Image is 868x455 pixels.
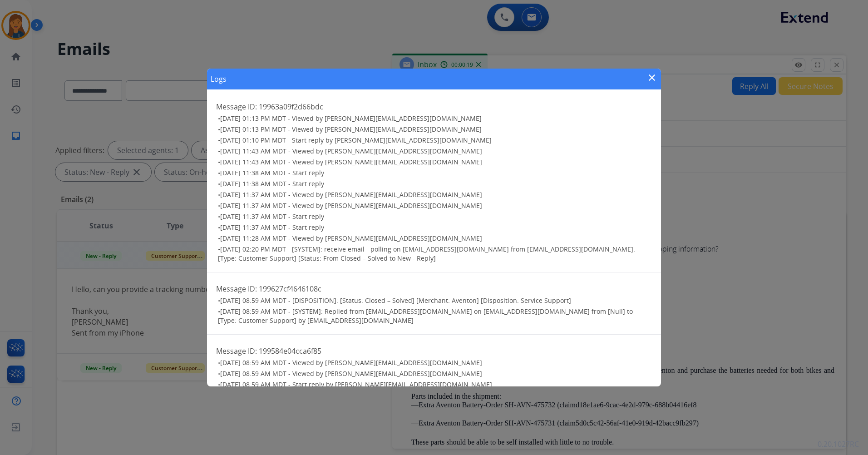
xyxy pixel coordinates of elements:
span: [DATE] 08:59 AM MDT - Viewed by [PERSON_NAME][EMAIL_ADDRESS][DOMAIN_NAME] [220,358,482,367]
span: [DATE] 11:43 AM MDT - Viewed by [PERSON_NAME][EMAIL_ADDRESS][DOMAIN_NAME] [220,147,482,155]
h3: • [218,168,652,178]
span: [DATE] 11:43 AM MDT - Viewed by [PERSON_NAME][EMAIL_ADDRESS][DOMAIN_NAME] [220,158,482,166]
span: Message ID: [216,102,257,112]
span: [DATE] 11:37 AM MDT - Start reply [220,223,324,232]
h3: • [218,179,652,188]
h3: • [218,307,652,325]
span: [DATE] 11:37 AM MDT - Viewed by [PERSON_NAME][EMAIL_ADDRESS][DOMAIN_NAME] [220,201,482,210]
span: [DATE] 01:13 PM MDT - Viewed by [PERSON_NAME][EMAIL_ADDRESS][DOMAIN_NAME] [220,114,482,123]
span: [DATE] 11:38 AM MDT - Start reply [220,168,324,177]
h3: • [218,147,652,156]
span: [DATE] 08:59 AM MDT - [DISPOSITION]: [Status: Closed – Solved] [Merchant: Aventon] [Disposition: ... [220,296,571,305]
h3: • [218,190,652,199]
h3: • [218,201,652,210]
h3: • [218,223,652,232]
h3: • [218,158,652,167]
mat-icon: close [646,72,657,83]
h3: • [218,212,652,221]
span: [DATE] 11:28 AM MDT - Viewed by [PERSON_NAME][EMAIL_ADDRESS][DOMAIN_NAME] [220,234,482,242]
span: [DATE] 01:10 PM MDT - Start reply by [PERSON_NAME][EMAIL_ADDRESS][DOMAIN_NAME] [220,136,492,144]
span: Message ID: [216,346,257,356]
h3: • [218,125,652,134]
h3: • [218,380,652,389]
span: [DATE] 11:38 AM MDT - Start reply [220,179,324,188]
h3: • [218,369,652,378]
span: [DATE] 08:59 AM MDT - Viewed by [PERSON_NAME][EMAIL_ADDRESS][DOMAIN_NAME] [220,369,482,378]
span: [DATE] 08:59 AM MDT - [SYSTEM]: Replied from [EMAIL_ADDRESS][DOMAIN_NAME] on [EMAIL_ADDRESS][DOMA... [218,307,633,325]
span: [DATE] 11:37 AM MDT - Viewed by [PERSON_NAME][EMAIL_ADDRESS][DOMAIN_NAME] [220,190,482,199]
span: 19963a09f2d66bdc [259,102,323,112]
span: [DATE] 02:20 PM MDT - [SYSTEM]: receive email - polling on [EMAIL_ADDRESS][DOMAIN_NAME] from [EMA... [218,245,635,262]
span: [DATE] 11:37 AM MDT - Start reply [220,212,324,221]
h3: • [218,114,652,123]
span: 199584e04cca6f85 [259,346,321,356]
h3: • [218,245,652,263]
h3: • [218,234,652,243]
h3: • [218,136,652,145]
span: [DATE] 08:59 AM MDT - Start reply by [PERSON_NAME][EMAIL_ADDRESS][DOMAIN_NAME] [220,380,492,389]
span: Message ID: [216,284,257,294]
p: 0.20.1027RC [818,439,859,450]
h3: • [218,358,652,367]
h3: • [218,296,652,305]
span: 199627cf4646108c [259,284,321,294]
h1: Logs [211,74,227,84]
span: [DATE] 01:13 PM MDT - Viewed by [PERSON_NAME][EMAIL_ADDRESS][DOMAIN_NAME] [220,125,482,134]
